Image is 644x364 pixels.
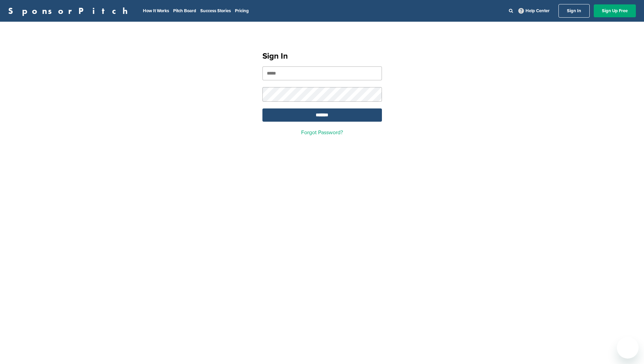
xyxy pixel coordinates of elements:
a: Success Stories [200,8,231,14]
a: Forgot Password? [301,129,343,136]
a: Help Center [517,7,551,15]
a: SponsorPitch [8,6,132,15]
a: Sign Up Free [594,4,636,17]
a: Sign In [558,4,590,18]
a: How It Works [143,8,169,14]
a: Pitch Board [173,8,196,14]
a: Pricing [235,8,249,14]
iframe: Pulsante per aprire la finestra di messaggistica [617,337,639,359]
h1: Sign In [262,50,382,62]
